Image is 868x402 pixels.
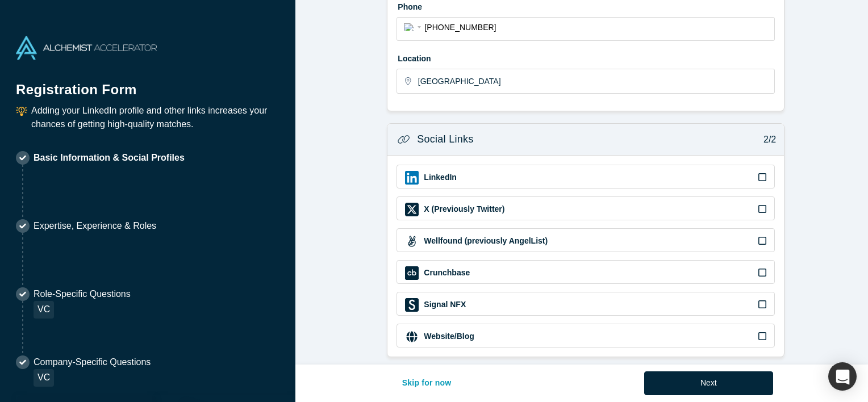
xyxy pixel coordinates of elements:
[397,324,775,347] div: Website/Blog iconWebsite/Blog
[34,219,156,233] p: Expertise, Experience & Roles
[423,330,474,342] label: Website/Blog
[405,171,419,185] img: LinkedIn icon
[397,49,775,65] label: Location
[397,292,775,316] div: Signal NFX iconSignal NFX
[34,355,151,369] p: Company-Specific Questions
[34,287,131,301] p: Role-Specific Questions
[390,371,464,395] button: Skip for now
[405,235,419,248] img: Wellfound (previously AngelList) icon
[405,330,419,344] img: Website/Blog icon
[397,196,775,220] div: X (Previously Twitter) iconX (Previously Twitter)
[423,171,457,183] label: LinkedIn
[417,132,473,147] h3: Social Links
[34,301,54,319] div: VC
[405,266,419,280] img: Crunchbase icon
[405,203,419,216] img: X (Previously Twitter) icon
[397,260,775,284] div: Crunchbase iconCrunchbase
[31,104,279,131] p: Adding your LinkedIn profile and other links increases your chances of getting high-quality matches.
[405,298,419,312] img: Signal NFX icon
[16,68,279,100] h1: Registration Form
[418,69,774,93] input: Enter a location
[397,165,775,189] div: LinkedIn iconLinkedIn
[16,36,157,60] img: Alchemist Accelerator Logo
[423,267,470,279] label: Crunchbase
[423,203,504,215] label: X (Previously Twitter)
[423,235,548,247] label: Wellfound (previously AngelList)
[423,299,466,311] label: Signal NFX
[644,371,773,395] button: Next
[34,151,185,165] p: Basic Information & Social Profiles
[758,133,777,146] p: 2/2
[34,369,54,387] div: VC
[397,228,775,252] div: Wellfound (previously AngelList) iconWellfound (previously AngelList)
